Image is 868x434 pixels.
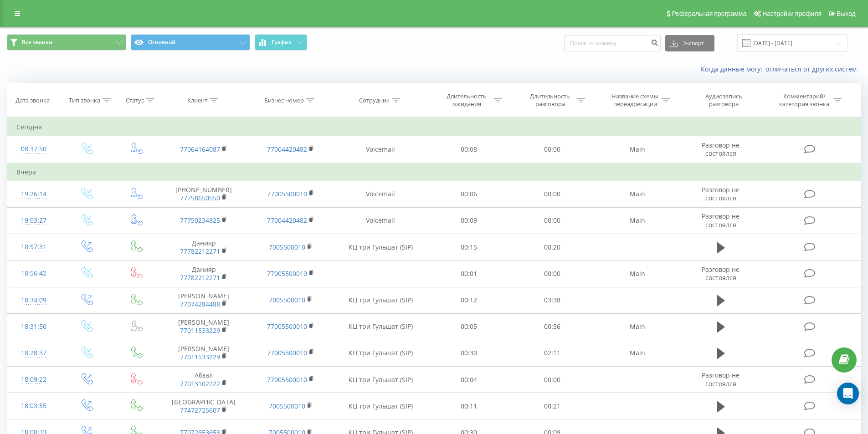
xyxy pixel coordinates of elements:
a: 77013102222 [180,379,220,388]
td: Voicemail [334,181,427,207]
span: Разговор не состоялся [702,185,740,202]
button: Все звонки [7,34,126,51]
div: Аудиозапись разговора [694,92,753,108]
a: 77005500010 [267,348,307,357]
td: 00:00 [511,181,594,207]
a: 77005500010 [267,375,307,384]
td: 03:38 [511,287,594,313]
div: Комментарий/категория звонка [778,92,831,108]
div: 18:03:55 [16,397,51,415]
a: 77758650550 [180,194,220,202]
td: 02:11 [511,340,594,366]
a: 77005500010 [267,322,307,331]
a: 77005500010 [267,269,307,278]
div: Тип звонка [69,97,100,104]
td: 00:00 [511,260,594,287]
td: 00:01 [427,260,511,287]
button: Экспорт [665,35,714,51]
td: Main [594,181,680,207]
span: Разговор не состоялся [702,141,740,158]
td: 00:09 [427,207,511,234]
td: 00:30 [427,340,511,366]
div: 18:31:50 [16,318,51,336]
td: 00:11 [427,393,511,419]
td: Voicemail [334,207,427,234]
a: 7005500010 [269,296,305,304]
span: Разговор не состоялся [702,371,740,388]
td: 00:00 [511,207,594,234]
span: Реферальная программа [672,10,746,17]
div: 18:56:42 [16,265,51,282]
span: Выход [837,10,856,17]
td: Main [594,340,680,366]
a: 77005500010 [267,189,307,198]
div: Бизнес номер [264,97,304,104]
td: [PERSON_NAME] [160,287,247,313]
td: Main [594,207,680,234]
div: Open Intercom Messenger [837,383,859,404]
button: График [255,34,307,51]
a: 77004420482 [267,145,307,153]
div: Дата звонка [15,97,50,104]
td: 00:15 [427,234,511,260]
a: 77074284488 [180,300,220,308]
a: 77004420482 [267,216,307,225]
td: Абзал [160,367,247,393]
a: 77064164087 [180,145,220,153]
span: Разговор не состоялся [702,212,740,229]
a: 77011533229 [180,352,220,361]
td: [PHONE_NUMBER] [160,181,247,207]
td: КЦ три Гульшат (SIP) [334,287,427,313]
div: 18:57:31 [16,238,51,256]
a: 77750234825 [180,216,220,225]
button: Основной [131,34,250,51]
td: 00:08 [427,136,511,163]
td: Данияр [160,260,247,287]
div: Клиент [187,97,207,104]
div: 19:03:27 [16,212,51,230]
td: 00:00 [511,367,594,393]
td: КЦ три Гульшат (SIP) [334,234,427,260]
td: 00:05 [427,313,511,340]
div: 08:37:50 [16,140,51,158]
div: Сотрудник [359,97,390,104]
a: 77782212271 [180,273,220,282]
td: 00:56 [511,313,594,340]
td: Сегодня [7,118,861,136]
a: 77472725607 [180,406,220,414]
td: [GEOGRAPHIC_DATA] [160,393,247,419]
div: 18:09:22 [16,371,51,388]
div: Длительность ожидания [442,92,491,108]
a: 7005500010 [269,243,305,251]
td: [PERSON_NAME] [160,313,247,340]
div: 18:34:09 [16,291,51,309]
a: Когда данные могут отличаться от других систем [701,65,861,73]
td: 00:04 [427,367,511,393]
td: Main [594,313,680,340]
span: График [272,39,292,46]
span: Разговор не состоялся [702,265,740,282]
td: КЦ три Гульшат (SIP) [334,340,427,366]
td: 00:12 [427,287,511,313]
div: Длительность разговора [526,92,575,108]
td: Вчера [7,163,861,181]
div: 19:26:14 [16,185,51,203]
td: КЦ три Гульшат (SIP) [334,367,427,393]
td: КЦ три Гульшат (SIP) [334,393,427,419]
input: Поиск по номеру [564,35,661,51]
span: Настройки профиля [762,10,822,17]
span: Все звонки [22,39,52,46]
div: 18:28:37 [16,344,51,362]
td: 00:06 [427,181,511,207]
div: Название схемы переадресации [611,92,659,108]
td: Данияр [160,234,247,260]
a: 77011533229 [180,326,220,335]
td: Main [594,136,680,163]
a: 77782212271 [180,247,220,255]
div: Статус [126,97,144,104]
td: 00:00 [511,136,594,163]
td: КЦ три Гульшат (SIP) [334,313,427,340]
td: Main [594,260,680,287]
td: Voicemail [334,136,427,163]
td: [PERSON_NAME] [160,340,247,366]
